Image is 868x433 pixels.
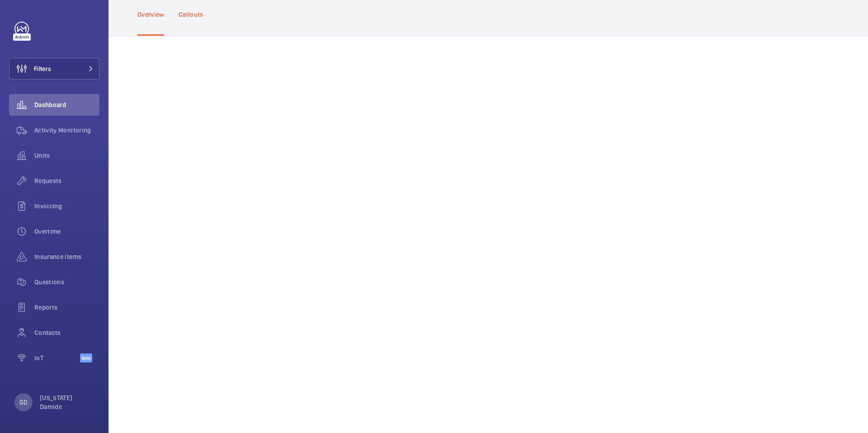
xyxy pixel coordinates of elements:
span: Dashboard [34,100,99,109]
span: Reports [34,303,99,312]
span: Insurance items [34,252,99,261]
span: Overtime [34,227,99,236]
span: Units [34,151,99,160]
span: Filters [34,64,51,73]
span: Requests [34,176,99,185]
span: Questions [34,278,99,287]
span: Contacts [34,328,99,337]
button: Filters [9,58,99,80]
span: IoT [34,353,80,362]
span: Beta [80,353,92,362]
p: Callouts [179,10,203,19]
p: Overview [137,10,164,19]
span: Invoicing [34,202,99,211]
p: [US_STATE] Damide [40,393,94,411]
span: Activity Monitoring [34,126,99,135]
p: GD [19,398,28,407]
